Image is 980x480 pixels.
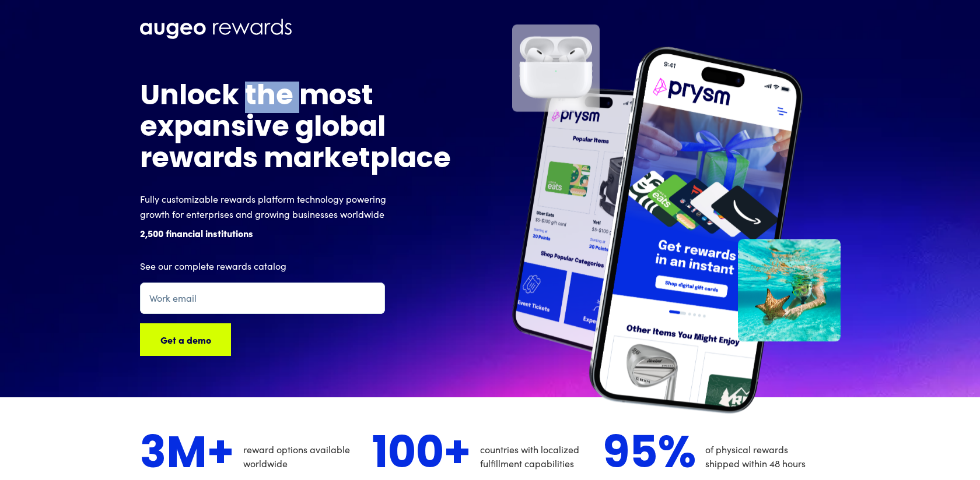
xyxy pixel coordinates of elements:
div: of physical rewards shipped within 48 hours [705,442,822,470]
div: reward options available worldwide [243,442,360,470]
p: Fully customizable rewards platform technology powering growth for enterprises and growing busine... [140,191,408,221]
p: See our complete rewards catalog [140,258,408,273]
div: countries with localized fulfillment capabilities [480,442,591,470]
form: Augeo Rewards | Demo Request | Landing Page [140,283,408,356]
h1: Unlock the most expansive global rewards marketplace [140,82,455,176]
div: 2,500 financial institutions [140,226,325,245]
